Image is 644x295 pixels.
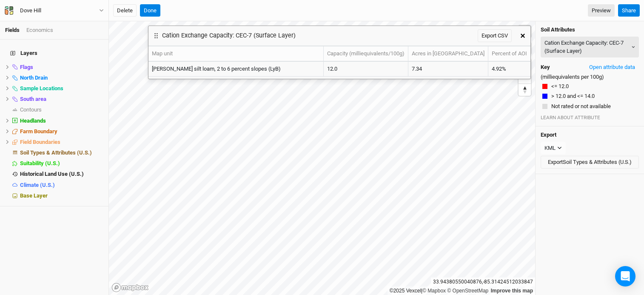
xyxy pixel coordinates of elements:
span: Flags [20,64,33,70]
div: Contours [20,106,103,113]
div: Base Layer [20,192,103,199]
a: Mapbox logo [111,283,149,292]
div: Historical Land Use (U.S.) [20,171,103,178]
button: Done [140,4,160,17]
span: North Drain [20,74,48,81]
span: Suitability (U.S.) [20,160,60,166]
h4: Export [541,132,639,138]
div: Sample Locations [20,85,103,92]
span: Field Boundaries [20,139,60,145]
button: KML [541,142,566,155]
div: Dove Hill [20,6,41,15]
div: Economics [26,26,53,34]
canvas: Map [109,21,535,295]
span: Farm Boundary [20,128,57,135]
h4: Layers [5,45,103,62]
button: ExportSoil Types & Attributes (U.S.) [541,156,639,169]
a: ©2025 Vexcel [390,288,421,294]
button: > 12.0 and <= 14.0 [551,92,595,100]
a: Mapbox [422,288,446,294]
span: Soil Types & Attributes (U.S.) [20,149,92,156]
span: Sample Locations [20,85,63,92]
div: Field Boundaries [20,139,103,146]
div: Flags [20,64,103,71]
button: Dove Hill [4,6,104,15]
div: KML [544,144,556,152]
button: Delete [113,4,137,17]
button: <= 12.0 [551,82,569,91]
h4: Key [541,64,550,71]
button: Cation Exchange Capacity: CEC-7 (Surface Layer) [541,37,639,57]
a: Preview [588,4,615,17]
div: Climate (U.S.) [20,182,103,189]
span: Historical Land Use (U.S.) [20,171,84,177]
div: | [390,286,533,295]
a: Fields [5,27,20,33]
div: Soil Types & Attributes (U.S.) [20,149,103,156]
button: Not rated or not available [551,102,611,111]
div: 33.94380550040876 , -85.31424512033847 [431,278,535,286]
div: South area [20,96,103,103]
div: Headlands [20,117,103,124]
div: Farm Boundary [20,128,103,135]
span: Contours [20,106,42,113]
span: South area [20,96,46,102]
button: Open attribute data [585,61,639,74]
button: Reset bearing to north [519,83,531,96]
div: (milliequivalents per 100g) [536,21,644,126]
a: Improve this map [491,288,533,294]
span: Climate (U.S.) [20,182,55,188]
div: Open Intercom Messenger [615,266,635,286]
div: LEARN ABOUT ATTRIBUTE [541,114,639,121]
a: OpenStreetMap [447,288,488,294]
div: North Drain [20,74,103,81]
span: Base Layer [20,192,48,199]
h4: Soil Attributes [541,26,639,33]
span: Headlands [20,117,46,124]
div: Suitability (U.S.) [20,160,103,167]
button: Share [618,4,640,17]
